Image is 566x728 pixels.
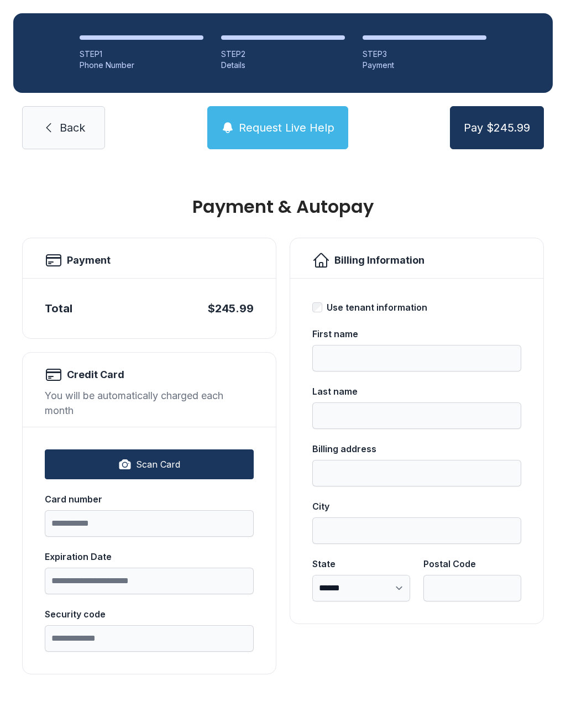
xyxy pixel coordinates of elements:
[363,49,486,60] div: STEP 3
[312,500,521,513] div: City
[363,60,486,71] div: Payment
[136,458,180,471] span: Scan Card
[239,120,334,135] span: Request Live Help
[67,367,124,383] h2: Credit Card
[208,301,254,316] div: $245.99
[312,345,521,371] input: First name
[45,388,254,418] div: You will be automatically charged each month
[45,568,254,594] input: Expiration Date
[45,625,254,652] input: Security code
[312,460,521,486] input: Billing address
[464,120,530,135] span: Pay $245.99
[334,253,424,268] h2: Billing Information
[45,493,254,506] div: Card number
[45,301,72,316] div: Total
[45,550,254,563] div: Expiration Date
[80,49,203,60] div: STEP 1
[67,253,111,268] h2: Payment
[423,575,521,601] input: Postal Code
[327,301,427,314] div: Use tenant information
[312,575,410,601] select: State
[423,557,521,570] div: Postal Code
[221,49,345,60] div: STEP 2
[45,510,254,537] input: Card number
[22,198,544,216] h1: Payment & Autopay
[312,327,521,341] div: First name
[312,557,410,570] div: State
[312,517,521,544] input: City
[221,60,345,71] div: Details
[312,385,521,398] div: Last name
[312,402,521,429] input: Last name
[60,120,85,135] span: Back
[45,607,254,621] div: Security code
[312,442,521,455] div: Billing address
[80,60,203,71] div: Phone Number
